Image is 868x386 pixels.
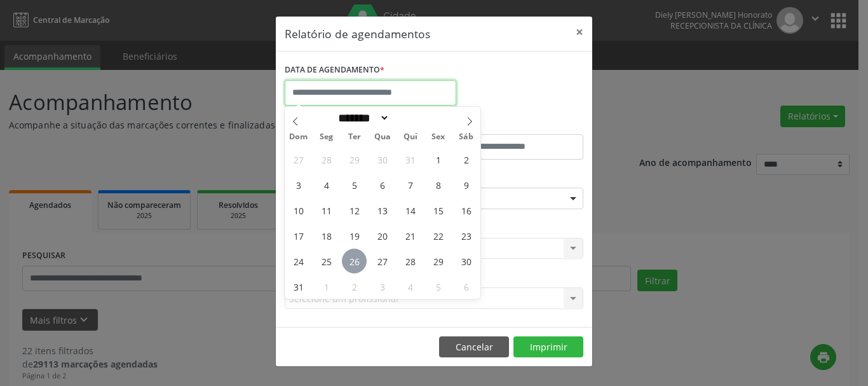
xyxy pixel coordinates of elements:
span: Agosto 4, 2025 [314,172,339,197]
span: Dom [285,133,313,141]
button: Close [567,17,592,48]
span: Agosto 18, 2025 [314,223,339,248]
span: Agosto 24, 2025 [286,249,311,273]
span: Agosto 6, 2025 [370,172,395,197]
span: Agosto 20, 2025 [370,223,395,248]
span: Agosto 17, 2025 [286,223,311,248]
span: Setembro 4, 2025 [398,274,423,299]
input: Year [390,111,431,125]
span: Agosto 14, 2025 [398,198,423,223]
span: Agosto 1, 2025 [426,147,451,172]
span: Agosto 28, 2025 [398,249,423,273]
span: Sex [424,133,452,141]
span: Julho 28, 2025 [314,147,339,172]
span: Agosto 12, 2025 [342,198,367,223]
span: Setembro 6, 2025 [454,274,478,299]
span: Agosto 21, 2025 [398,223,423,248]
label: DATA DE AGENDAMENTO [285,60,384,80]
span: Seg [313,133,341,141]
span: Agosto 5, 2025 [342,172,367,197]
span: Ter [341,133,369,141]
span: Agosto 11, 2025 [314,198,339,223]
span: Agosto 16, 2025 [454,198,478,223]
span: Agosto 19, 2025 [342,223,367,248]
span: Setembro 3, 2025 [370,274,395,299]
button: Cancelar [439,336,509,358]
span: Setembro 5, 2025 [426,274,451,299]
span: Agosto 8, 2025 [426,172,451,197]
span: Agosto 7, 2025 [398,172,423,197]
span: Agosto 2, 2025 [454,147,478,172]
span: Agosto 15, 2025 [426,198,451,223]
span: Agosto 3, 2025 [286,172,311,197]
span: Qui [397,133,424,141]
span: Agosto 29, 2025 [426,249,451,273]
span: Qua [369,133,397,141]
span: Setembro 2, 2025 [342,274,367,299]
select: Month [334,111,390,125]
h5: Relatório de agendamentos [285,25,430,42]
span: Agosto 23, 2025 [454,223,478,248]
label: ATÉ [437,114,583,134]
span: Agosto 13, 2025 [370,198,395,223]
span: Agosto 26, 2025 [342,249,367,273]
span: Agosto 27, 2025 [370,249,395,273]
span: Agosto 9, 2025 [454,172,478,197]
span: Setembro 1, 2025 [314,274,339,299]
span: Agosto 22, 2025 [426,223,451,248]
span: Sáb [452,133,480,141]
span: Julho 31, 2025 [398,147,423,172]
span: Julho 30, 2025 [370,147,395,172]
span: Agosto 25, 2025 [314,249,339,273]
span: Agosto 10, 2025 [286,198,311,223]
button: Imprimir [513,336,583,358]
span: Julho 27, 2025 [286,147,311,172]
span: Agosto 30, 2025 [454,249,478,273]
span: Julho 29, 2025 [342,147,367,172]
span: Agosto 31, 2025 [286,274,311,299]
